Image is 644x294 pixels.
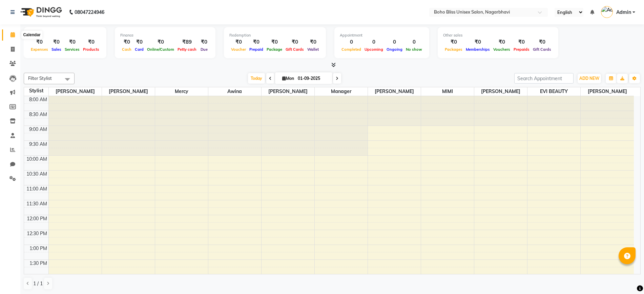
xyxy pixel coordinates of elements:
b: 08047224946 [75,3,104,22]
span: Card [133,47,145,52]
div: Redemption [229,32,320,38]
div: ₹0 [248,38,265,46]
span: [PERSON_NAME] [474,87,527,96]
img: Admin [601,6,613,18]
div: 8:30 AM [28,111,48,118]
div: Total [29,32,101,38]
div: 0 [340,38,363,46]
input: Search Appointment [514,73,574,84]
span: Package [265,47,284,52]
img: logo [17,3,64,22]
span: [PERSON_NAME] [368,87,421,96]
span: Prepaid [248,47,265,52]
span: Admin [616,9,631,16]
span: Memberships [464,47,492,52]
span: Services [63,47,81,52]
div: 12:00 PM [25,215,48,222]
div: 10:00 AM [25,156,48,163]
span: Petty cash [176,47,198,52]
div: ₹0 [63,38,81,46]
div: ₹0 [464,38,492,46]
span: Cash [120,47,133,52]
div: Appointment [340,32,424,38]
iframe: chat widget [616,267,637,287]
span: Gift Cards [284,47,306,52]
span: [PERSON_NAME] [102,87,155,96]
span: ADD NEW [579,76,599,81]
div: ₹0 [229,38,248,46]
div: ₹0 [443,38,464,46]
span: Manager [315,87,368,96]
div: ₹0 [512,38,531,46]
span: Wallet [306,47,320,52]
span: Mercy [155,87,208,96]
span: Awina [208,87,261,96]
div: ₹0 [81,38,101,46]
div: ₹0 [133,38,145,46]
div: 8:00 AM [28,96,48,103]
div: ₹0 [50,38,63,46]
span: Gift Cards [531,47,553,52]
div: ₹0 [284,38,306,46]
span: Sales [50,47,63,52]
div: 1:00 PM [28,245,48,252]
div: ₹0 [145,38,176,46]
input: 2025-09-01 [296,73,330,84]
div: ₹0 [265,38,284,46]
div: ₹0 [492,38,512,46]
span: Filter Stylist [28,75,52,81]
span: Ongoing [385,47,404,52]
div: 1:30 PM [28,260,48,267]
div: 10:30 AM [25,171,48,178]
span: Online/Custom [145,47,176,52]
span: Vouchers [492,47,512,52]
div: 9:00 AM [28,126,48,133]
div: 12:30 PM [25,230,48,237]
span: [PERSON_NAME] [262,87,314,96]
span: [PERSON_NAME] [49,87,102,96]
span: Due [199,47,209,52]
span: Today [248,73,265,84]
div: ₹0 [531,38,553,46]
span: MIMI [421,87,474,96]
span: [PERSON_NAME] [581,87,634,96]
span: EVI BEAUTY [527,87,580,96]
div: 11:30 AM [25,200,48,207]
div: 11:00 AM [25,185,48,193]
span: No show [404,47,424,52]
div: Stylist [24,87,48,94]
div: 0 [404,38,424,46]
span: Prepaids [512,47,531,52]
button: ADD NEW [578,74,601,83]
div: 0 [385,38,404,46]
div: ₹0 [306,38,320,46]
span: Mon [281,76,296,81]
span: Expenses [29,47,50,52]
div: Other sales [443,32,553,38]
div: Calendar [21,31,42,39]
span: 1 / 1 [33,280,43,287]
div: ₹89 [176,38,198,46]
span: Packages [443,47,464,52]
div: ₹0 [29,38,50,46]
span: Products [81,47,101,52]
div: Finance [120,32,210,38]
span: Voucher [229,47,248,52]
div: ₹0 [198,38,210,46]
div: ₹0 [120,38,133,46]
div: 0 [363,38,385,46]
span: Completed [340,47,363,52]
span: Upcoming [363,47,385,52]
div: 9:30 AM [28,141,48,148]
